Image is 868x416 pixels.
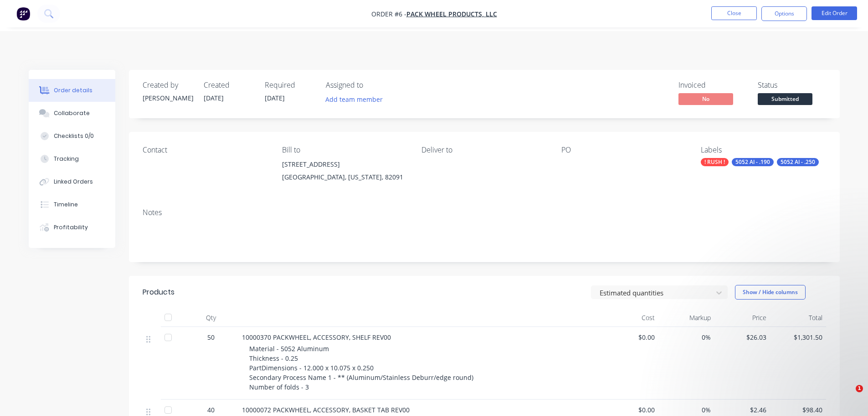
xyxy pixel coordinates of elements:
[326,81,417,90] div: Assigned to
[143,208,826,217] div: Notes
[54,132,94,140] div: Checklists 0/0
[421,146,546,154] div: Deliver to
[658,309,714,327] div: Markup
[282,158,407,187] div: [STREET_ADDRESS][GEOGRAPHIC_DATA], [US_STATE], 82091
[732,158,774,166] div: 5052 Al - .190
[718,405,767,415] span: $2.46
[561,146,686,154] div: PO
[265,94,285,102] span: [DATE]
[714,309,770,327] div: Price
[774,405,822,415] span: $98.40
[662,405,711,415] span: 0%
[207,405,215,415] span: 40
[184,309,238,327] div: Qty
[678,81,747,90] div: Invoiced
[282,146,407,154] div: Bill to
[265,81,315,90] div: Required
[758,93,812,105] span: Submitted
[603,309,659,327] div: Cost
[837,385,859,407] iframe: Intercom live chat
[249,344,473,391] span: Material - 5052 Aluminum Thickness - 0.25 PartDimensions - 12.000 x 10.075 x 0.250 Secondary Proc...
[29,170,115,193] button: Linked Orders
[207,332,215,342] span: 50
[204,81,254,90] div: Created
[54,178,93,186] div: Linked Orders
[29,102,115,125] button: Collaborate
[29,147,115,170] button: Tracking
[606,405,655,415] span: $0.00
[662,332,711,342] span: 0%
[770,309,826,327] div: Total
[54,86,92,95] div: Order details
[606,332,655,342] span: $0.00
[856,385,863,392] span: 1
[204,94,224,102] span: [DATE]
[777,158,819,166] div: 5052 Al - .250
[29,125,115,147] button: Checklists 0/0
[758,81,826,90] div: Status
[29,79,115,102] button: Order details
[242,405,410,414] span: 10000072 PACKWHEEL, ACCESSORY, BASKET TAB REV00
[143,146,267,154] div: Contact
[29,216,115,239] button: Profitability
[282,158,407,171] div: [STREET_ADDRESS]
[143,81,193,90] div: Created by
[758,93,812,107] button: Submitted
[282,171,407,184] div: [GEOGRAPHIC_DATA], [US_STATE], 82091
[143,287,175,298] div: Products
[54,200,78,209] div: Timeline
[143,93,193,103] div: [PERSON_NAME]
[54,223,88,232] div: Profitability
[242,333,391,342] span: 10000370 PACKWHEEL, ACCESSORY, SHELF REV00
[701,158,729,166] div: ! RUSH !
[54,155,79,163] div: Tracking
[735,285,806,300] button: Show / Hide columns
[678,93,733,105] span: No
[29,193,115,216] button: Timeline
[320,93,387,105] button: Add team member
[326,93,388,105] button: Add team member
[701,146,826,154] div: Labels
[54,109,90,117] div: Collaborate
